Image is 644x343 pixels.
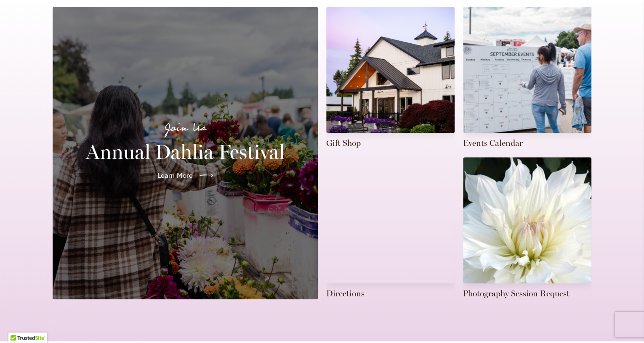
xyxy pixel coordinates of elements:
a: Learn More [151,164,220,187]
span: Learn More [157,170,193,180]
h2: Annual Dahlia Festival [63,140,308,164]
p: Join Us [63,119,308,137]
